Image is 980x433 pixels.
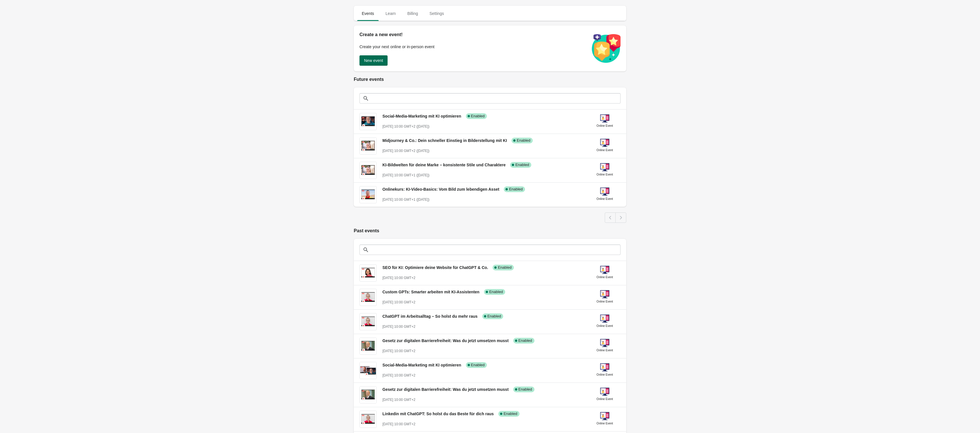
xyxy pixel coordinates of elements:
span: SEO für KI: Optimiere deine Website für ChatGPT & Co. [382,265,488,270]
h2: Past events [354,227,626,234]
span: Enabled [517,138,530,143]
span: Gesetz zur digitalen Barrierefreiheit: Was du jetzt umsetzen musst [382,387,509,392]
span: Enabled [471,363,485,367]
img: online-event-5d64391802a09ceff1f8b055f10f5880.png [600,163,609,172]
img: Social-Media-Marketing mit KI optimieren [360,113,376,130]
span: [DATE] 10:00 GMT+2 [382,325,415,329]
span: Events [357,8,379,19]
span: Enabled [487,314,501,319]
span: New event [364,58,383,63]
img: Social-Media-Marketing mit KI optimieren [360,362,376,379]
span: [DATE] 10:00 GMT+1 ([DATE]) [382,198,429,202]
span: Custom GPTs: Smarter arbeiten mit KI-Assistenten [382,290,479,294]
img: online-event-5d64391802a09ceff1f8b055f10f5880.png [600,290,609,299]
img: SEO für KI: Optimiere deine Website für ChatGPT & Co. [360,265,376,281]
span: KI-Bildwelten für deine Marke – konsistente Stile und Charaktere [382,163,505,167]
span: Enabled [518,338,532,343]
img: online-event-5d64391802a09ceff1f8b055f10f5880.png [600,411,609,421]
img: online-event-5d64391802a09ceff1f8b055f10f5880.png [600,138,609,147]
img: online-event-5d64391802a09ceff1f8b055f10f5880.png [600,265,609,274]
div: Online Event [596,274,613,280]
img: Gesetz zur digitalen Barrierefreiheit: Was du jetzt umsetzen musst [360,387,376,403]
span: [DATE] 10:00 GMT+2 ([DATE]) [382,124,429,128]
p: Create your next online or in-person event [359,44,586,50]
span: [DATE] 10:00 GMT+2 [382,300,415,304]
span: Enabled [515,163,529,167]
span: [DATE] 10:00 GMT+2 [382,422,415,426]
h2: Future events [354,76,626,83]
span: Enabled [503,411,517,416]
img: Gesetz zur digitalen Barrierefreiheit: Was du jetzt umsetzen musst [360,338,376,354]
span: Enabled [471,114,485,118]
div: Online Event [596,421,613,426]
div: Online Event [596,172,613,178]
button: New event [359,55,388,66]
div: Online Event [596,299,613,305]
span: Enabled [518,387,532,392]
span: ChatGPT im Arbeitsalltag – So holst du mehr raus [382,314,478,319]
div: Online Event [596,123,613,129]
span: Learn [381,8,400,19]
img: online-event-5d64391802a09ceff1f8b055f10f5880.png [600,387,609,396]
div: Online Event [596,323,613,329]
span: Billing [403,8,423,19]
img: online-event-5d64391802a09ceff1f8b055f10f5880.png [600,363,609,372]
span: [DATE] 10:00 GMT+2 [382,373,415,377]
img: ChatGPT im Arbeitsalltag – So holst du mehr raus [360,313,376,330]
span: [DATE] 10:00 GMT+2 ([DATE]) [382,149,429,153]
span: [DATE] 10:00 GMT+2 [382,349,415,353]
span: Onlinekurs: KI-Video-Basics: Vom Bild zum lebendigen Asset [382,187,499,192]
h2: Create a new event! [359,31,586,38]
div: Online Event [596,348,613,353]
span: Social-Media-Marketing mit KI optimieren [382,363,461,367]
div: Online Event [596,372,613,378]
img: online-event-5d64391802a09ceff1f8b055f10f5880.png [600,187,609,196]
span: [DATE] 10:00 GMT+2 [382,398,415,402]
img: online-event-5d64391802a09ceff1f8b055f10f5880.png [600,338,609,348]
span: Linkedin mit ChatGPT: So holst du das Beste für dich raus [382,411,494,416]
div: Online Event [596,196,613,202]
span: [DATE] 10:00 GMT+2 [382,276,415,280]
span: Enabled [498,265,512,270]
span: Social-Media-Marketing mit KI optimieren [382,114,461,118]
img: Custom GPTs: Smarter arbeiten mit KI-Assistenten [360,289,376,306]
img: Midjourney & Co.: Dein schneller Einstieg in Bilderstellung mit KI [360,138,376,154]
img: Linkedin mit ChatGPT: So holst du das Beste für dich raus [360,411,376,428]
span: [DATE] 10:00 GMT+1 ([DATE]) [382,173,429,177]
nav: Pagination [605,212,626,223]
div: Online Event [596,147,613,153]
span: Enabled [509,187,523,192]
span: Midjourney & Co.: Dein schneller Einstieg in Bilderstellung mit KI [382,138,507,143]
span: Gesetz zur digitalen Barrierefreiheit: Was du jetzt umsetzen musst [382,338,509,343]
span: Settings [425,8,449,19]
img: online-event-5d64391802a09ceff1f8b055f10f5880.png [600,114,609,123]
img: Onlinekurs: KI-Video-Basics: Vom Bild zum lebendigen Asset [360,186,376,203]
img: online-event-5d64391802a09ceff1f8b055f10f5880.png [600,314,609,323]
span: Enabled [489,290,503,294]
div: Online Event [596,396,613,402]
img: KI-Bildwelten für deine Marke – konsistente Stile und Charaktere [360,162,376,179]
